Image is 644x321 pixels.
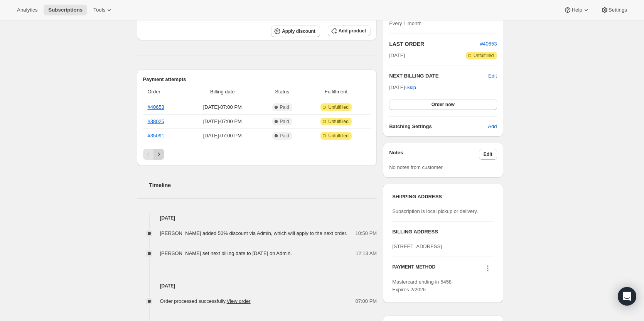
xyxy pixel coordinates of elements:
[479,149,497,160] button: Edit
[572,7,582,13] span: Help
[280,104,289,110] span: Paid
[153,149,164,160] button: Next
[17,7,37,13] span: Analytics
[149,181,377,189] h2: Timeline
[618,287,636,306] div: Open Intercom Messenger
[392,228,494,236] h3: BILLING ADDRESS
[389,20,421,26] span: Every 1 month
[160,298,251,304] span: Order processed successfully.
[271,25,320,37] button: Apply discount
[12,5,42,15] button: Analytics
[227,298,251,304] a: View order
[280,118,289,125] span: Paid
[356,250,377,257] span: 12:13 AM
[280,133,289,139] span: Paid
[160,230,347,236] span: [PERSON_NAME] added 50% discount via Admin, which will apply to the next order.
[389,123,488,130] h6: Batching Settings
[143,149,371,160] nav: Pagination
[306,88,366,96] span: Fulfillment
[559,5,594,15] button: Help
[392,264,435,274] h3: PAYMENT METHOD
[93,7,105,13] span: Tools
[148,104,164,110] a: #40653
[48,7,83,13] span: Subscriptions
[389,149,479,160] h3: Notes
[137,282,377,290] h4: [DATE]
[389,52,405,59] span: [DATE]
[187,118,258,125] span: [DATE] · 07:00 PM
[483,120,501,133] button: Add
[187,88,258,96] span: Billing date
[328,104,349,110] span: Unfulfilled
[488,72,497,80] button: Edit
[328,133,349,139] span: Unfulfilled
[89,5,118,15] button: Tools
[148,133,164,139] a: #35091
[328,118,349,125] span: Unfulfilled
[143,83,185,100] th: Order
[44,5,87,15] button: Subscriptions
[282,28,315,34] span: Apply discount
[609,7,627,13] span: Settings
[356,230,377,237] span: 10:50 PM
[389,99,497,110] button: Order now
[263,88,301,96] span: Status
[389,164,443,170] span: No notes from customer
[148,118,164,124] a: #38025
[389,72,488,80] h2: NEXT BILLING DATE
[356,297,377,305] span: 07:00 PM
[328,25,371,36] button: Add product
[392,208,478,214] span: Subscription is local pickup or delivery.
[339,28,366,34] span: Add product
[484,151,492,157] span: Edit
[432,101,455,108] span: Order now
[160,250,292,256] span: [PERSON_NAME] set next billing date to [DATE] on Admin.
[389,84,416,90] span: [DATE] ·
[406,84,416,91] span: Skip
[137,214,377,222] h4: [DATE]
[596,5,632,15] button: Settings
[187,132,258,140] span: [DATE] · 07:00 PM
[402,81,421,94] button: Skip
[474,52,494,59] span: Unfulfilled
[392,279,452,292] span: Mastercard ending in 5458 Expires 2/2026
[480,40,497,48] button: #40653
[392,193,494,201] h3: SHIPPING ADDRESS
[480,41,497,47] a: #40653
[389,40,480,48] h2: LAST ORDER
[143,76,371,83] h2: Payment attempts
[392,243,442,249] span: [STREET_ADDRESS]
[488,123,497,130] span: Add
[187,103,258,111] span: [DATE] · 07:00 PM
